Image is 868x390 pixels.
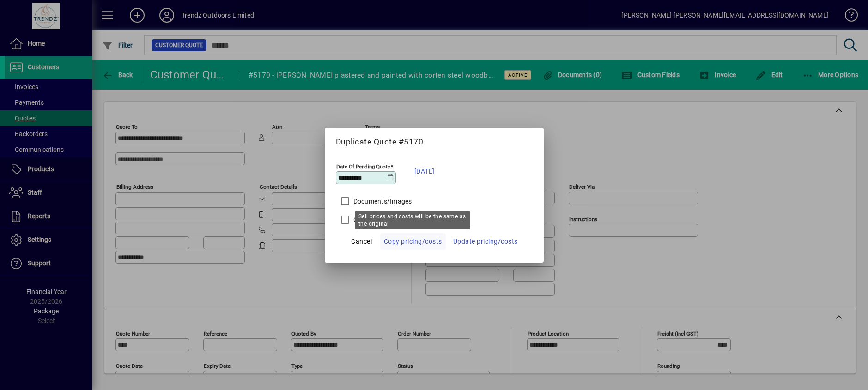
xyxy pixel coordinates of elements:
[414,166,435,177] span: [DATE]
[336,163,390,169] mat-label: Date Of Pending Quote
[449,233,522,250] button: Update pricing/costs
[384,236,442,247] span: Copy pricing/costs
[351,236,372,247] span: Cancel
[410,160,439,183] button: [DATE]
[380,233,446,250] button: Copy pricing/costs
[347,233,376,250] button: Cancel
[336,137,533,147] h5: Duplicate Quote #5170
[355,211,470,229] div: Sell prices and costs will be the same as the original
[352,197,412,206] label: Documents/Images
[453,236,518,247] span: Update pricing/costs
